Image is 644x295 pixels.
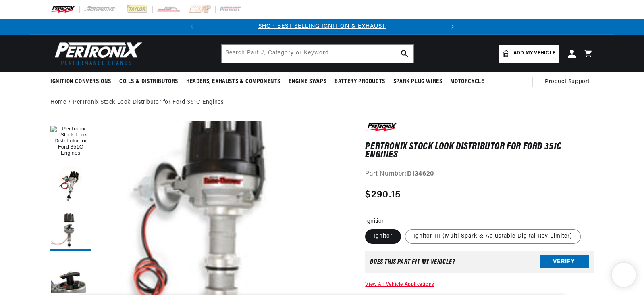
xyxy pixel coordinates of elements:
[222,45,413,63] input: Search Part #, Category or Keyword
[407,171,434,177] strong: D134620
[365,188,401,202] span: $290.15
[365,217,386,226] legend: Ignition
[50,40,143,67] img: Pertronix
[50,255,91,295] button: Load image 3 in gallery view
[50,210,91,251] button: Load image 2 in gallery view
[73,98,224,107] a: PerTronix Stock Look Distributor for Ford 351C Engines
[285,72,330,91] summary: Engine Swaps
[540,255,589,268] button: Verify
[186,77,280,86] span: Headers, Exhausts & Components
[50,166,91,206] button: Load image 5 in gallery view
[393,77,442,86] span: Spark Plug Wires
[50,98,66,107] a: Home
[30,19,614,35] slideshow-component: Translation missing: en.sections.announcements.announcement_bar
[115,72,182,91] summary: Coils & Distributors
[365,282,434,287] a: View All Vehicle Applications
[258,23,386,29] a: SHOP BEST SELLING IGNITION & EXHAUST
[119,77,178,86] span: Coils & Distributors
[50,77,111,86] span: Ignition Conversions
[365,169,594,180] div: Part Number:
[365,143,594,159] h1: PerTronix Stock Look Distributor for Ford 351C Engines
[370,259,455,265] div: Does This part fit My vehicle?
[513,50,555,57] span: Add my vehicle
[330,72,389,91] summary: Battery Products
[365,229,401,244] label: Ignitor
[450,77,484,86] span: Motorcycle
[446,72,488,91] summary: Motorcycle
[50,98,594,107] nav: breadcrumbs
[334,77,385,86] span: Battery Products
[182,72,285,91] summary: Headers, Exhausts & Components
[200,22,445,31] div: Announcement
[445,19,461,35] button: Translation missing: en.sections.announcements.next_announcement
[184,19,200,35] button: Translation missing: en.sections.announcements.previous_announcement
[289,77,326,86] span: Engine Swaps
[499,45,559,63] a: Add my vehicle
[545,72,594,92] summary: Product Support
[200,22,445,31] div: 1 of 2
[50,121,91,162] button: Load image 1 in gallery view
[545,77,590,86] span: Product Support
[389,72,447,91] summary: Spark Plug Wires
[405,229,581,244] label: Ignitor III (Multi Spark & Adjustable Digital Rev Limiter)
[396,45,413,63] button: search button
[50,72,115,91] summary: Ignition Conversions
